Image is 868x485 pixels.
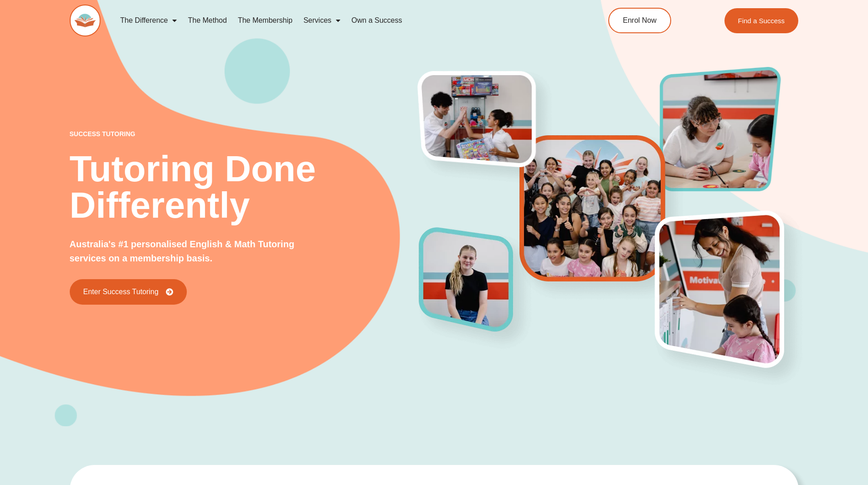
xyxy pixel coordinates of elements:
a: Own a Success [346,10,407,31]
a: The Method [182,10,232,31]
span: Find a Success [738,17,785,24]
span: Enrol Now [623,17,657,24]
a: The Membership [232,10,298,31]
nav: Menu [115,10,567,31]
a: Enrol Now [608,8,671,33]
a: Services [298,10,346,31]
p: success tutoring [70,131,420,137]
h2: Tutoring Done Differently [70,151,420,224]
span: Enter Success Tutoring [83,288,159,296]
a: The Difference [115,10,183,31]
a: Find a Success [724,8,799,33]
p: Australia's #1 personalised English & Math Tutoring services on a membership basis. [70,237,325,265]
a: Enter Success Tutoring [70,279,187,305]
